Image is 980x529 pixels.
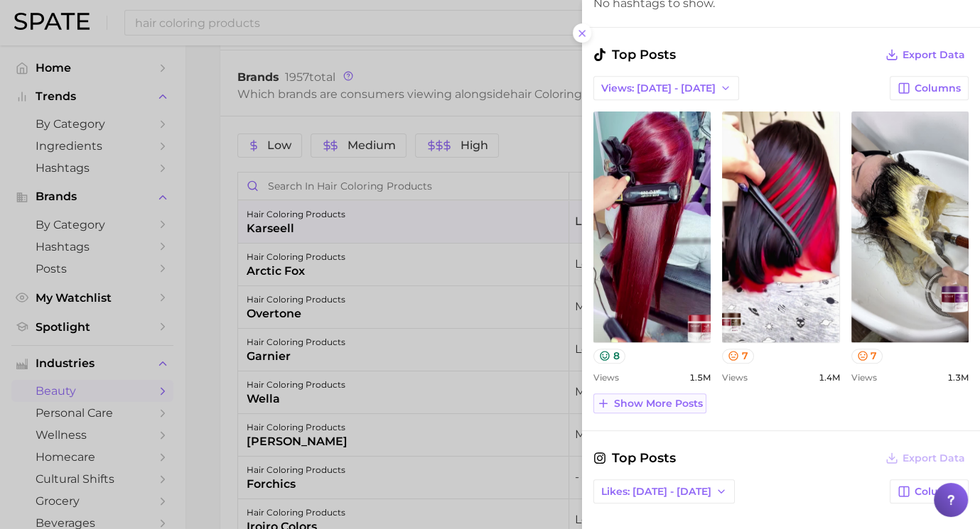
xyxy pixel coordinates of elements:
span: Views [851,372,877,383]
span: Top Posts [593,45,676,65]
button: Likes: [DATE] - [DATE] [593,479,735,503]
button: Columns [890,479,969,503]
span: 1.3m [947,372,969,383]
span: Export Data [903,452,965,464]
button: Export Data [882,45,969,65]
span: 1.5m [689,372,711,383]
span: Export Data [903,49,965,61]
button: 8 [593,349,625,364]
span: Show more posts [614,398,703,410]
span: 1.4m [819,372,840,383]
span: Likes: [DATE] - [DATE] [601,486,711,498]
button: Export Data [882,448,969,468]
span: Columns [915,82,961,94]
span: Views [593,372,619,383]
button: Columns [890,76,969,100]
button: Views: [DATE] - [DATE] [593,76,739,100]
span: Top Posts [593,448,676,468]
button: 7 [722,349,754,364]
button: Show more posts [593,393,706,413]
button: 7 [851,349,883,364]
span: Views [722,372,748,383]
span: Views: [DATE] - [DATE] [601,82,716,94]
span: Columns [915,486,961,498]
